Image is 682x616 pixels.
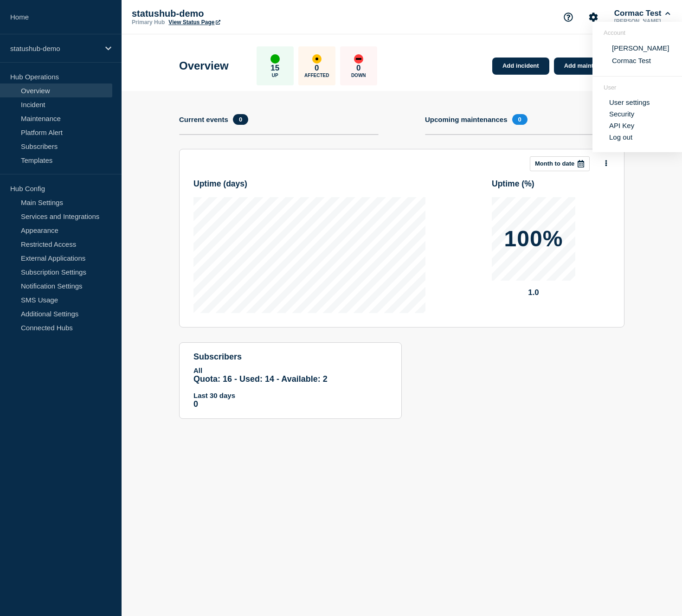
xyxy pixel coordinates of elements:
p: Down [351,73,366,78]
button: Cormac Test [612,9,672,18]
h3: Uptime ( % ) [492,179,534,189]
a: API Key [609,122,634,129]
h4: Upcoming maintenances [425,115,508,123]
button: [PERSON_NAME] [609,44,672,52]
p: 0 [193,399,387,409]
p: All [193,366,387,374]
span: 0 [233,114,248,125]
p: Affected [304,73,329,78]
a: View Status Page [168,19,220,26]
a: Security [609,110,634,118]
p: Up [272,73,278,78]
h4: Current events [179,115,228,123]
h4: subscribers [193,352,387,362]
p: Primary Hub [132,19,165,26]
p: 100% [504,228,563,250]
p: 0 [315,64,319,73]
div: affected [312,54,322,64]
a: Add maintenance [554,58,624,75]
button: Month to date [530,156,590,171]
span: 0 [512,114,528,125]
p: Month to date [535,160,574,167]
h1: Overview [179,59,229,72]
p: Last 30 days [193,391,387,399]
p: statushub-demo [132,8,317,19]
a: Add incident [492,58,549,75]
span: Quota: 16 - Used: 14 - Available: 2 [193,374,328,384]
header: Account [604,29,672,36]
p: 0 [356,64,360,73]
button: Cormac Test [609,56,654,65]
p: [PERSON_NAME] [612,18,672,25]
p: 15 [270,64,279,73]
div: down [354,54,363,64]
a: User settings [609,98,650,106]
header: User [604,84,672,91]
p: statushub-demo [10,45,99,52]
button: Account settings [584,7,603,27]
button: Support [559,7,578,27]
h3: Uptime ( days ) [193,179,247,189]
div: up [270,54,280,64]
button: Log out [609,133,632,141]
p: 1.0 [492,288,575,297]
